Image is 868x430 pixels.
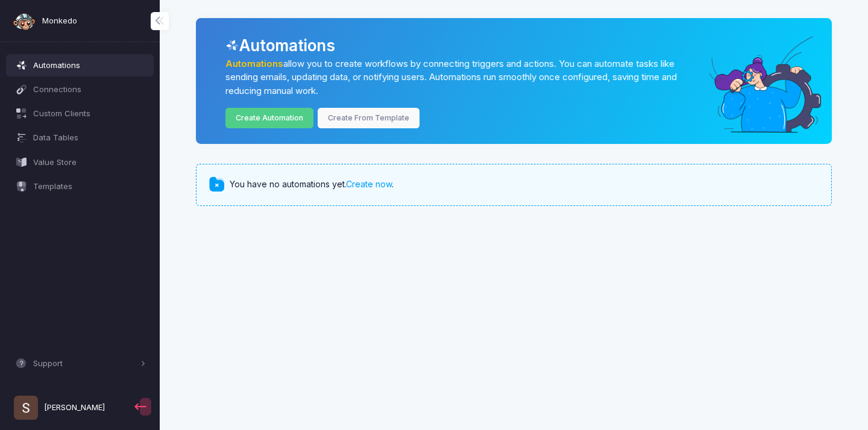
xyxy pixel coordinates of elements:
p: allow you to create workflows by connecting triggers and actions. You can automate tasks like sen... [225,57,706,98]
a: Custom Clients [6,103,154,125]
a: Create From Template [318,108,420,129]
a: [PERSON_NAME] [6,391,132,425]
span: Value Store [33,157,146,169]
span: Data Tables [33,132,146,144]
span: Custom Clients [33,108,146,120]
span: Monkedo [42,15,77,27]
span: Templates [33,181,146,193]
span: Support [33,358,137,370]
img: profile [14,396,38,420]
span: You have no automations yet. . [230,178,394,191]
a: Create Automation [225,108,314,129]
a: Automations [225,58,283,69]
a: Value Store [6,151,154,173]
img: monkedo-logo-dark.png [12,9,36,33]
span: [PERSON_NAME] [44,402,105,414]
a: Automations [6,54,154,76]
a: Templates [6,175,154,197]
a: Data Tables [6,127,154,149]
span: Automations [33,60,146,72]
button: Support [6,353,154,375]
a: Create now [346,179,392,189]
a: Connections [6,78,154,100]
a: Monkedo [12,9,77,33]
div: Automations [225,34,814,57]
span: Connections [33,84,146,96]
